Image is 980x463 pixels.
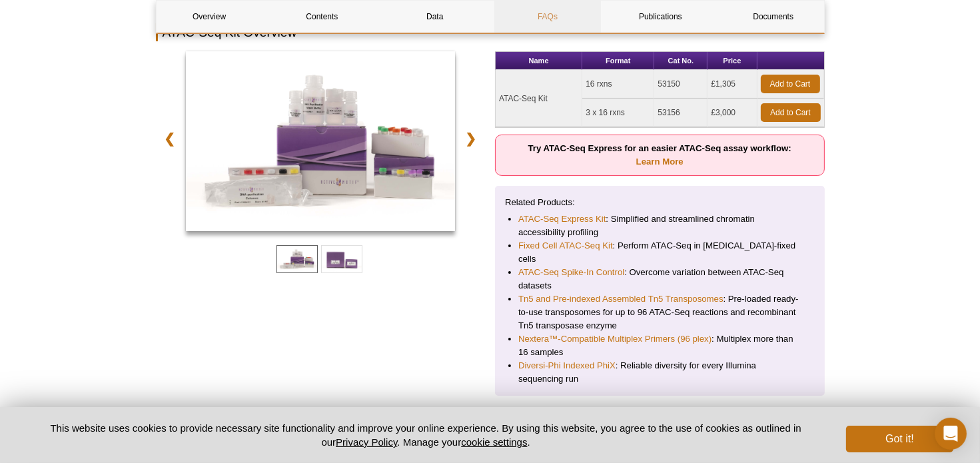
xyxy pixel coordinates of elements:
[761,75,820,93] a: Add to Cart
[608,1,714,33] a: Publications
[336,436,397,448] a: Privacy Policy
[708,99,757,127] td: £3,000
[186,51,456,235] a: ATAC-Seq Kit
[494,1,600,33] a: FAQs
[518,266,801,292] li: : Overcome variation between ATAC-Seq datasets
[518,332,712,346] a: Nextera™-Compatible Multiplex Primers (96 plex)
[518,266,624,279] a: ATAC-Seq Spike-In Control
[518,292,724,306] a: Tn5 and Pre-indexed Assembled Tn5 Transposomes
[654,52,708,70] th: Cat No.
[505,196,815,209] p: Related Products:
[846,426,953,452] button: Got it!
[761,103,821,122] a: Add to Cart
[518,359,801,386] li: : Reliable diversity for every Illumina sequencing run
[456,123,485,154] a: ❯
[518,239,613,252] a: Fixed Cell ATAC-Seq Kit
[582,99,654,127] td: 3 x 16 rxns
[157,1,262,33] a: Overview
[708,70,757,99] td: £1,305
[518,239,801,266] li: : Perform ATAC-Seq in [MEDICAL_DATA]-fixed cells
[496,70,582,127] td: ATAC-Seq Kit
[518,213,606,226] a: ATAC-Seq Express Kit
[518,332,801,359] li: : Multiplex more than 16 samples
[720,1,826,33] a: Documents
[27,421,825,449] p: This website uses cookies to provide necessary site functionality and improve your online experie...
[654,99,708,127] td: 53156
[935,418,967,450] div: Open Intercom Messenger
[518,359,616,372] a: Diversi-Phi Indexed PhiX
[708,52,757,70] th: Price
[156,123,185,154] a: ❮
[518,292,801,332] li: : Pre-loaded ready-to-use transposomes for up to 96 ATAC-Seq reactions and recombinant Tn5 transp...
[382,1,488,33] a: Data
[582,70,654,99] td: 16 rxns
[518,213,801,239] li: : Simplified and streamlined chromatin accessibility profiling
[582,52,654,70] th: Format
[654,70,708,99] td: 53150
[528,143,791,167] strong: Try ATAC-Seq Express for an easier ATAC-Seq assay workflow:
[461,436,527,448] button: cookie settings
[186,51,456,231] img: ATAC-Seq Kit
[636,157,684,167] a: Learn More
[496,52,582,70] th: Name
[269,1,375,33] a: Contents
